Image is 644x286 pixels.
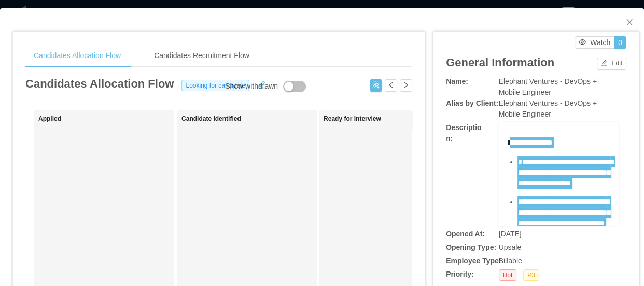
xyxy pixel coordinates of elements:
[498,122,619,226] div: rdw-wrapper
[614,36,626,49] button: 0
[181,80,249,91] span: Looking for candidate
[25,44,129,67] div: Candidates Allocation Flow
[575,36,614,49] button: icon: eyeWatch
[38,115,184,123] h1: Applied
[446,77,468,85] b: Name:
[225,81,278,92] div: Show withdrawn
[446,99,498,107] b: Alias by Client:
[499,256,522,265] span: Billable
[499,99,597,118] span: Elephant Ventures - DevOps + Mobile Engineer
[507,137,611,241] div: rdw-editor
[499,269,517,281] span: Hot
[446,243,496,251] b: Opening Type:
[25,75,174,92] article: Candidates Allocation Flow
[625,18,634,26] i: icon: close
[370,79,382,92] button: icon: usergroup-add
[254,78,270,89] button: icon: edit
[597,58,626,70] button: icon: editEdit
[446,54,554,71] article: General Information
[446,123,481,142] b: Description:
[615,8,644,37] button: Close
[446,230,485,238] b: Opened At:
[499,230,522,238] span: [DATE]
[499,77,597,96] span: Elephant Ventures - DevOps + Mobile Engineer
[499,243,522,251] span: Upsale
[385,79,397,92] button: icon: left
[446,270,474,278] b: Priority:
[446,256,501,265] b: Employee Type:
[324,115,469,123] h1: Ready for Interview
[146,44,258,67] div: Candidates Recruitment Flow
[181,115,327,123] h1: Candidate Identified
[523,269,539,281] span: P3
[400,79,412,92] button: icon: right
